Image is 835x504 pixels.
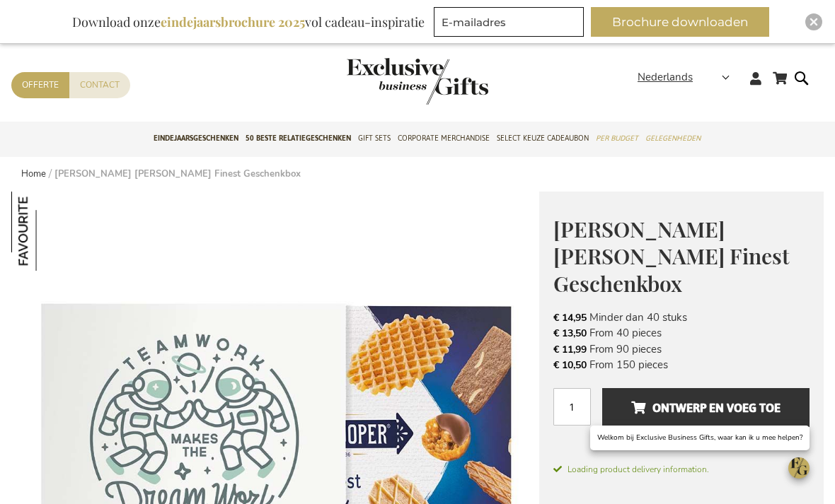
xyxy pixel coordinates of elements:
span: 50 beste relatiegeschenken [246,131,351,146]
img: Jules Destrooper Jules' Finest Geschenkbox [11,192,91,271]
li: Minder dan 40 stuks [553,310,810,325]
strong: [PERSON_NAME] [PERSON_NAME] Finest Geschenkbox [54,168,301,180]
span: Gelegenheden [645,131,701,146]
button: Ontwerp en voeg toe [602,388,810,427]
div: Download onze vol cadeau-inspiratie [66,7,431,37]
span: Per Budget [596,131,638,146]
div: Close [805,13,822,30]
img: Close [810,18,818,26]
a: Contact [69,72,130,98]
span: Loading product delivery information. [553,463,810,476]
a: Offerte [11,72,69,98]
span: [PERSON_NAME] [PERSON_NAME] Finest Geschenkbox [553,215,790,298]
div: Nederlands [638,69,739,86]
li: From 40 pieces [553,325,810,341]
input: Aantal [553,388,591,426]
span: Nederlands [638,69,693,86]
span: Select Keuze Cadeaubon [497,131,589,146]
span: € 14,95 [553,311,587,324]
span: € 13,50 [553,327,587,340]
span: Corporate Merchandise [398,131,490,146]
button: Brochure downloaden [591,7,769,37]
a: store logo [347,58,417,105]
li: From 90 pieces [553,341,810,357]
b: eindejaarsbrochure 2025 [161,13,305,30]
form: marketing offers and promotions [434,7,588,41]
span: Gift Sets [358,131,391,146]
span: Eindejaarsgeschenken [154,131,238,146]
input: E-mailadres [434,7,584,37]
span: Ontwerp en voeg toe [631,397,781,419]
span: € 11,99 [553,343,587,356]
span: € 10,50 [553,358,587,372]
li: From 150 pieces [553,357,810,373]
a: Home [21,168,46,180]
img: Exclusive Business gifts logo [347,58,488,105]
